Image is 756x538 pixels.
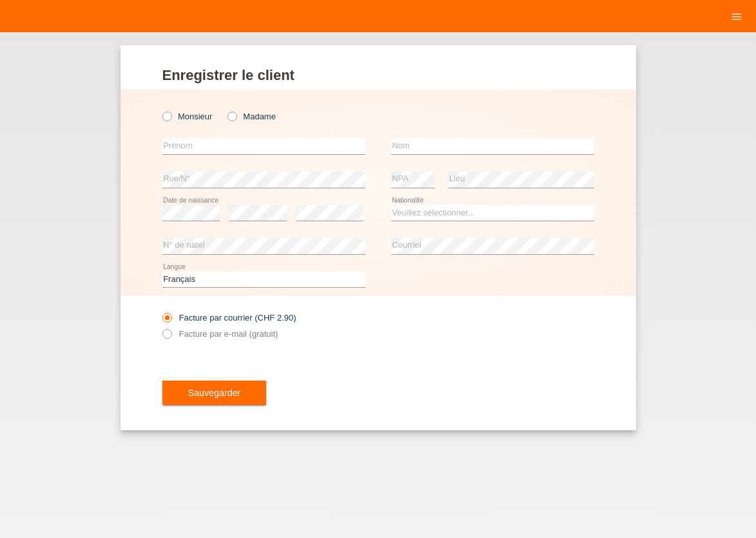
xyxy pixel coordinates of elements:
input: Monsieur [162,112,171,120]
i: menu [730,10,743,23]
label: Facture par e-mail (gratuit) [162,329,278,339]
label: Facture par courrier (CHF 2.90) [162,313,296,323]
a: menu [724,12,750,20]
h1: Enregistrer le client [162,67,594,83]
input: Madame [228,112,236,120]
label: Madame [228,112,276,121]
span: Sauvegarder [188,388,241,398]
button: Sauvegarder [162,381,267,405]
input: Facture par courrier (CHF 2.90) [162,313,171,329]
label: Monsieur [162,112,213,121]
input: Facture par e-mail (gratuit) [162,329,171,345]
